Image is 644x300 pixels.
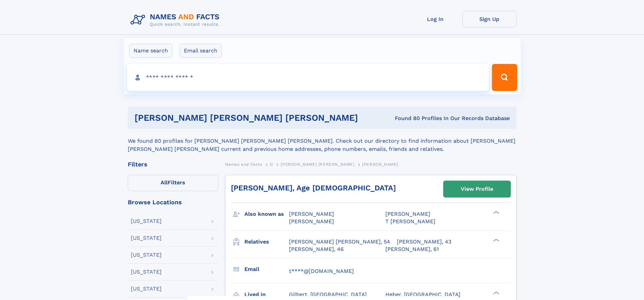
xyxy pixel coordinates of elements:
[180,44,222,58] label: Email search
[385,218,435,225] span: T [PERSON_NAME]
[244,263,289,275] h3: Email
[289,211,334,217] span: [PERSON_NAME]
[397,238,451,246] a: [PERSON_NAME], 43
[461,181,493,197] div: View Profile
[462,11,517,27] a: Sign Up
[244,208,289,220] h3: Also known as
[289,291,367,298] span: Gilbert, [GEOGRAPHIC_DATA]
[225,160,262,168] a: Names and Facts
[289,246,344,253] a: [PERSON_NAME], 46
[131,218,162,224] div: [US_STATE]
[270,162,273,167] span: O
[385,291,460,298] span: Heber, [GEOGRAPHIC_DATA]
[289,238,390,246] a: [PERSON_NAME] [PERSON_NAME], 54
[135,114,377,122] h1: [PERSON_NAME] [PERSON_NAME] [PERSON_NAME]
[492,210,500,215] div: ❯
[161,179,168,186] span: All
[127,64,489,91] input: search input
[231,184,396,192] a: [PERSON_NAME], Age [DEMOGRAPHIC_DATA]
[129,44,172,58] label: Name search
[131,235,162,241] div: [US_STATE]
[128,129,517,153] div: We found 80 profiles for [PERSON_NAME] [PERSON_NAME] [PERSON_NAME]. Check out our directory to fi...
[131,269,162,275] div: [US_STATE]
[408,11,462,27] a: Log In
[281,160,354,168] a: [PERSON_NAME] [PERSON_NAME]
[281,162,354,167] span: [PERSON_NAME] [PERSON_NAME]
[385,246,439,253] a: [PERSON_NAME], 61
[128,161,218,167] div: Filters
[289,218,334,225] span: [PERSON_NAME]
[128,11,225,29] img: Logo Names and Facts
[492,238,500,242] div: ❯
[131,252,162,258] div: [US_STATE]
[376,115,510,122] div: Found 80 Profiles In Our Records Database
[244,236,289,248] h3: Relatives
[131,286,162,292] div: [US_STATE]
[128,199,218,205] div: Browse Locations
[270,160,273,168] a: O
[492,64,517,91] button: Search Button
[385,211,430,217] span: [PERSON_NAME]
[362,162,398,167] span: [PERSON_NAME]
[128,175,218,191] label: Filters
[492,291,500,295] div: ❯
[444,181,510,197] a: View Profile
